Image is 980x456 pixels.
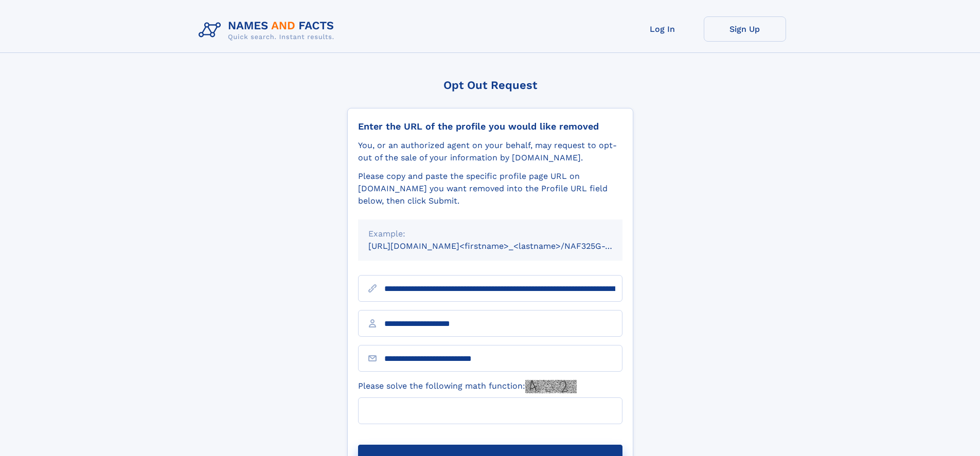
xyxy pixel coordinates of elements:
div: Example: [368,228,612,240]
small: [URL][DOMAIN_NAME]<firstname>_<lastname>/NAF325G-xxxxxxxx [368,241,642,251]
div: Opt Out Request [347,79,633,92]
label: Please solve the following math function: [358,380,577,393]
img: Logo Names and Facts [194,16,343,44]
a: Sign Up [704,16,786,42]
div: You, or an authorized agent on your behalf, may request to opt-out of the sale of your informatio... [358,139,622,164]
a: Log In [621,16,704,42]
div: Please copy and paste the specific profile page URL on [DOMAIN_NAME] you want removed into the Pr... [358,170,622,207]
div: Enter the URL of the profile you would like removed [358,121,622,132]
